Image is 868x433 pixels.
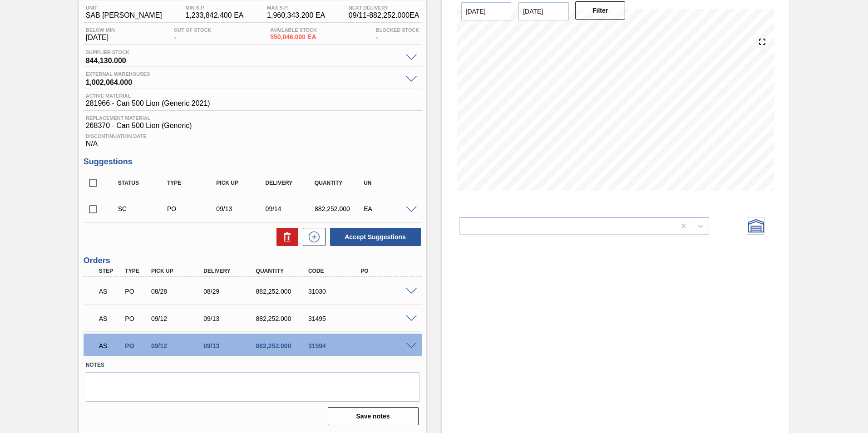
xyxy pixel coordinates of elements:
span: Unit [86,5,162,10]
span: Supplier Stock [86,49,401,55]
div: Delivery [201,268,260,274]
div: Quantity [312,180,367,186]
div: Pick up [214,180,269,186]
div: UN [361,180,416,186]
div: Purchase order [165,205,220,212]
div: Accept Suggestions [325,227,422,247]
div: Purchase order [123,315,150,322]
div: Step [97,268,124,274]
div: N/A [84,130,422,148]
span: 281966 - Can 500 Lion (Generic 2021) [86,99,210,108]
div: - [374,27,422,42]
div: 882,252.000 [312,205,367,212]
div: 09/12/2025 [149,315,207,322]
button: Save notes [328,407,419,425]
span: Replacement Material [86,115,419,121]
div: - [172,27,214,42]
div: PO [358,268,417,274]
div: Waiting for PO SAP [97,281,124,301]
div: 09/13/2025 [201,315,260,322]
span: Active Material [86,93,210,98]
div: 09/12/2025 [149,342,207,349]
div: Suggestion Created [116,205,171,212]
span: Available Stock [270,27,317,33]
span: External warehouses [86,71,401,77]
span: 550,046.000 EA [270,34,317,40]
div: Status [116,180,171,186]
div: Pick up [149,268,207,274]
span: Discontinuation Date [86,133,419,139]
span: 1,233,842.400 EA [185,11,243,20]
div: Delivery [263,180,318,186]
p: AS [99,342,122,349]
span: Below Min [86,27,115,33]
span: MIN S.P. [185,5,243,10]
p: AS [99,288,122,295]
div: 882,252.000 [254,342,312,349]
div: Waiting for PO SAP [97,336,124,356]
div: Purchase order [123,342,150,349]
span: 1,002,064.000 [86,77,401,86]
div: Code [306,268,365,274]
button: Filter [575,1,626,20]
button: Accept Suggestions [330,228,421,246]
span: Blocked Stock [376,27,419,33]
div: Delete Suggestions [272,228,298,246]
span: Next Delivery [349,5,419,10]
span: 09/11 - 882,252.000 EA [349,11,419,20]
input: mm/dd/yyyy [461,2,512,20]
span: [DATE] [86,34,115,42]
div: 882,252.000 [254,315,312,322]
div: 31594 [306,342,365,349]
h3: Suggestions [84,157,422,167]
p: AS [99,315,122,322]
div: 882,252.000 [254,288,312,295]
div: Type [165,180,220,186]
div: Quantity [254,268,312,274]
span: 844,130.000 [86,55,401,64]
span: 268370 - Can 500 Lion (Generic) [86,122,419,130]
div: Type [123,268,150,274]
span: MAX S.P. [267,5,325,10]
div: 09/13/2025 [201,342,260,349]
div: 31495 [306,315,365,322]
div: 08/28/2025 [149,288,207,295]
label: Notes [86,359,419,372]
div: Purchase order [123,288,150,295]
span: SAB [PERSON_NAME] [86,11,162,20]
div: 09/14/2025 [263,205,318,212]
div: Waiting for PO SAP [97,309,124,329]
span: Out Of Stock [174,27,212,33]
div: 31030 [306,288,365,295]
span: 1,960,343.200 EA [267,11,325,20]
div: EA [361,205,416,212]
div: 08/29/2025 [201,288,260,295]
h3: Orders [84,256,422,266]
div: 09/13/2025 [214,205,269,212]
div: New suggestion [298,228,325,246]
input: mm/dd/yyyy [518,2,569,20]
